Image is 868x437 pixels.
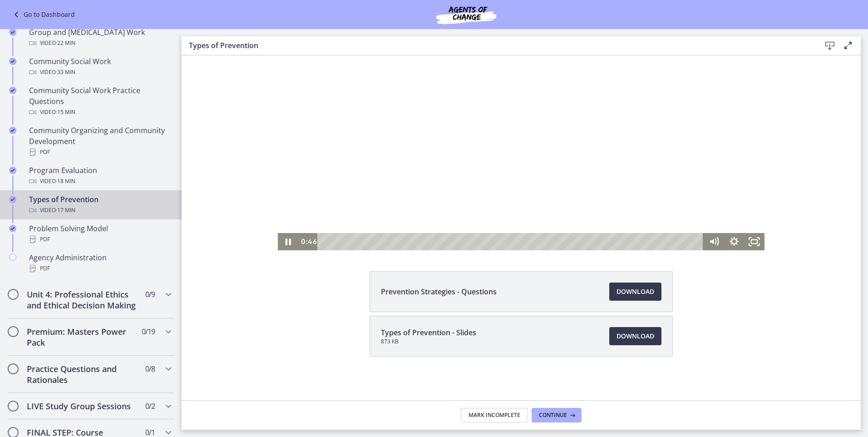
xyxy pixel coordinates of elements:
[9,225,16,232] i: Completed
[142,326,155,337] span: 0 / 19
[469,412,520,419] span: Mark Incomplete
[609,327,661,345] a: Download
[412,4,521,25] img: Agents of Change
[145,289,155,300] span: 0 / 9
[29,38,171,49] div: Video
[9,87,16,94] i: Completed
[56,205,75,216] span: · 17 min
[381,327,476,338] span: Types of Prevention - Slides
[27,401,138,412] h2: LIVE Study Group Sessions
[9,167,16,174] i: Completed
[27,363,138,385] h2: Practice Questions and Rationales
[29,223,171,245] div: Problem Solving Model
[27,289,138,311] h2: Unit 4: Professional Ethics and Ethical Decision Making
[609,283,661,301] a: Download
[189,40,806,51] h3: Types of Prevention
[145,401,155,412] span: 0 / 2
[616,286,654,297] span: Download
[381,286,497,297] span: Prevention Strategies - Questions
[29,56,171,78] div: Community Social Work
[11,9,75,20] a: Go to Dashboard
[29,27,171,49] div: Group and [MEDICAL_DATA] Work
[29,176,171,187] div: Video
[9,58,16,65] i: Completed
[461,408,528,422] button: Mark Incomplete
[29,85,171,118] div: Community Social Work Practice Questions
[29,67,171,78] div: Video
[381,338,476,345] span: 873 KB
[29,234,171,245] div: PDF
[29,165,171,187] div: Program Evaluation
[9,29,16,36] i: Completed
[9,127,16,134] i: Completed
[29,147,171,158] div: PDF
[29,107,171,118] div: Video
[616,331,654,342] span: Download
[29,205,171,216] div: Video
[56,176,75,187] span: · 18 min
[539,412,567,419] span: Continue
[145,363,155,374] span: 0 / 8
[532,408,582,422] button: Continue
[56,107,75,118] span: · 15 min
[56,67,75,78] span: · 33 min
[27,326,138,348] h2: Premium: Masters Power Pack
[29,263,171,274] div: PDF
[9,196,16,203] i: Completed
[29,125,171,158] div: Community Organizing and Community Development
[56,38,75,49] span: · 22 min
[29,194,171,216] div: Types of Prevention
[29,252,171,274] div: Agency Administration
